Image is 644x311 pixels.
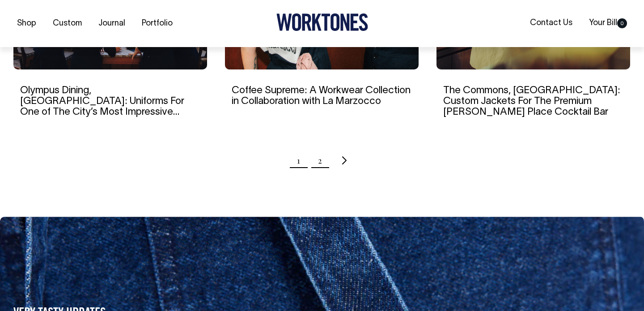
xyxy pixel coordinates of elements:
[297,149,300,172] span: Page 1
[20,86,184,128] a: Olympus Dining, [GEOGRAPHIC_DATA]: Uniforms For One of The City’s Most Impressive Dining Rooms
[95,16,129,31] a: Journal
[13,149,631,172] nav: Pagination
[49,16,85,31] a: Custom
[138,16,176,31] a: Portfolio
[13,16,40,31] a: Shop
[232,86,411,106] a: Coffee Supreme: A Workwear Collection in Collaboration with La Marzocco
[585,16,631,30] a: Your Bill0
[617,18,627,28] span: 0
[443,86,620,117] a: The Commons, [GEOGRAPHIC_DATA]: Custom Jackets For The Premium [PERSON_NAME] Place Cocktail Bar
[340,149,347,172] a: Next page
[526,16,576,30] a: Contact Us
[318,149,322,172] a: Page 2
